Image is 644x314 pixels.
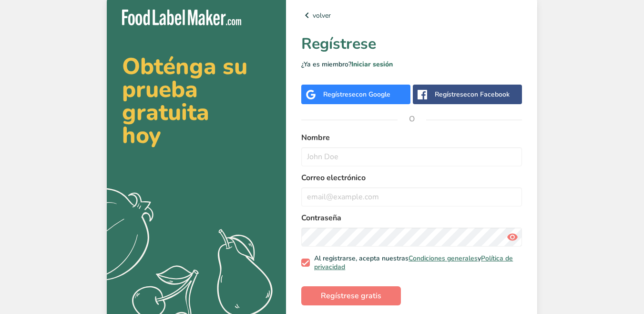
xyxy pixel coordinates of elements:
[356,90,390,99] span: con Google
[409,254,478,263] a: Condiciones generales
[351,60,393,69] a: Iniciar sesión
[301,32,522,55] h1: Regístrese
[310,254,519,271] span: Al registrarse, acepta nuestras y
[301,172,522,184] label: Correo electrónico
[321,290,381,302] span: Regístrese gratis
[301,286,401,305] button: Regístrese gratis
[122,10,241,25] img: Food Label Maker
[301,187,522,206] input: email@example.com
[435,89,510,99] div: Regístrese
[301,147,522,166] input: John Doe
[323,89,390,99] div: Regístrese
[314,254,513,271] a: Política de privacidad
[301,212,522,224] label: Contraseña
[398,105,426,133] span: O
[301,132,522,143] label: Nombre
[467,90,510,99] span: con Facebook
[122,55,271,147] h2: Obténga su prueba gratuita hoy
[301,10,522,21] a: volver
[301,59,522,69] p: ¿Ya es miembro?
